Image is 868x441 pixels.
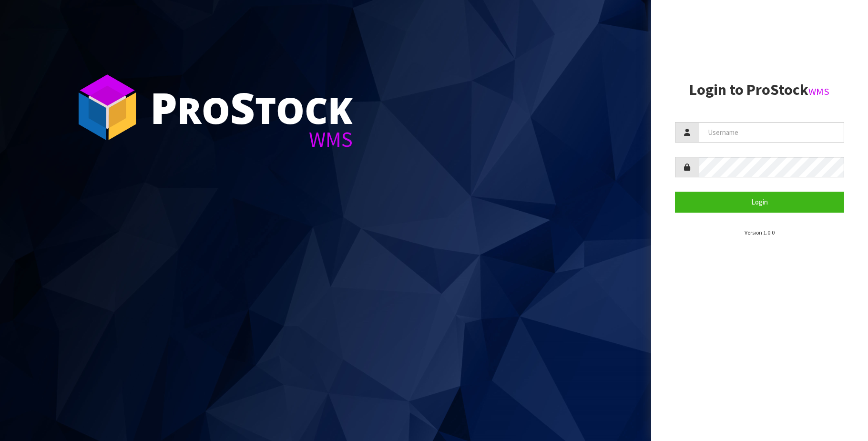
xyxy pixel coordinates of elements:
[150,78,177,136] span: P
[675,82,844,98] h2: Login to ProStock
[150,129,353,150] div: WMS
[230,78,255,136] span: S
[675,192,844,212] button: Login
[808,85,829,98] small: WMS
[745,229,775,236] small: Version 1.0.0
[71,72,143,143] img: ProStock Cube
[699,122,844,143] input: Username
[150,86,353,129] div: ro tock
